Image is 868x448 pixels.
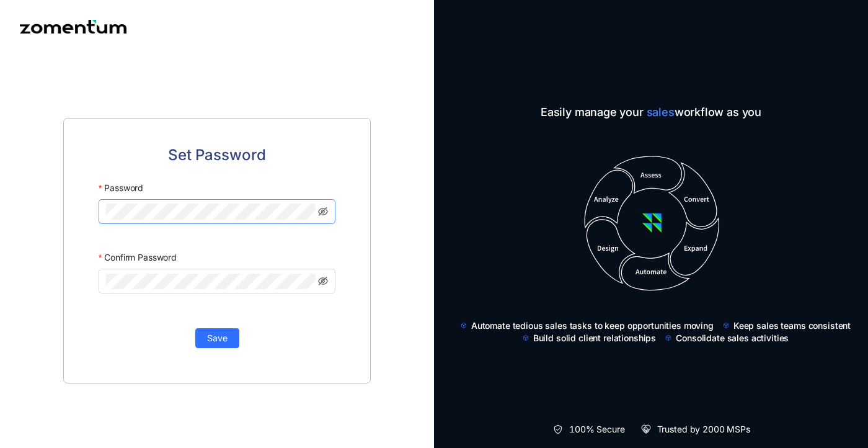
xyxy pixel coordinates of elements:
[207,331,228,345] span: Save
[657,423,750,436] span: Trusted by 2000 MSPs
[647,105,675,119] span: sales
[471,320,714,332] span: Automate tedious sales tasks to keep opportunities moving
[168,143,266,167] span: Set Password
[106,204,316,219] input: Password
[533,332,657,344] span: Build solid client relationships
[20,20,126,34] img: Zomentum logo
[99,246,177,269] label: Confirm Password
[195,328,239,348] button: Save
[318,207,328,217] span: eye-invisible
[99,177,143,199] label: Password
[318,276,328,286] span: eye-invisible
[733,320,851,332] span: Keep sales teams consistent
[569,423,624,436] span: 100% Secure
[676,332,789,344] span: Consolidate sales activities
[106,274,316,289] input: Confirm Password
[450,104,852,121] span: Easily manage your workflow as you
